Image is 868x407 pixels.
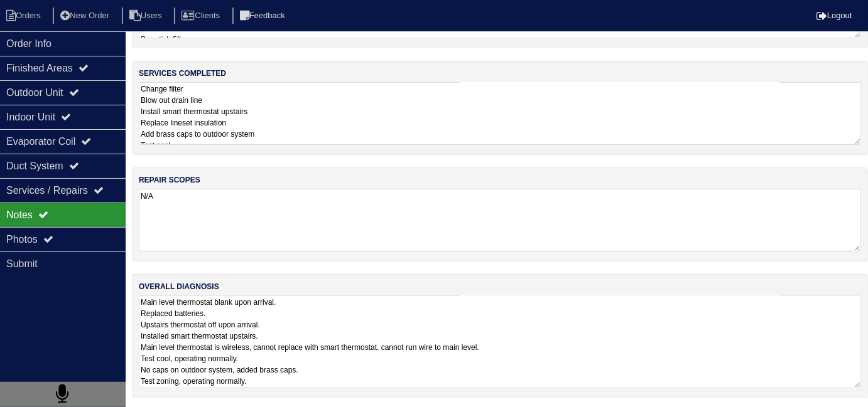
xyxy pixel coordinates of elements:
a: Users [122,11,172,20]
label: services completed [139,68,226,79]
a: New Order [53,11,119,20]
li: New Order [53,8,119,24]
li: Clients [174,8,230,24]
label: repair scopes [139,174,200,186]
a: Logout [816,11,852,20]
a: Clients [174,11,230,20]
li: Feedback [232,8,295,24]
textarea: Change filter Blow out drain line Install smart thermostat upstairs Replace lineset insulation Ad... [139,82,861,145]
textarea: Main level thermostat blank upon arrival. Replaced batteries. Upstairs thermostat off upon arriva... [139,295,861,388]
li: Users [122,8,172,24]
label: overall diagnosis [139,281,219,292]
textarea: N/A [139,189,861,251]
